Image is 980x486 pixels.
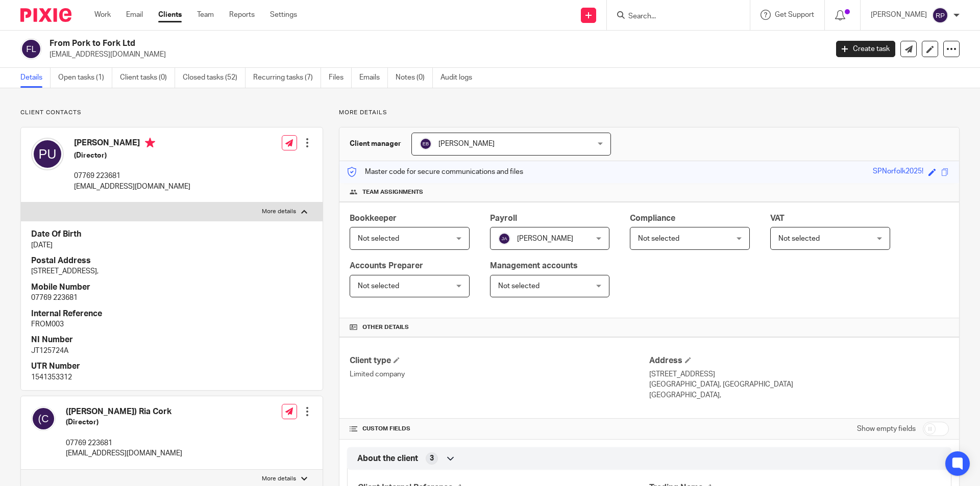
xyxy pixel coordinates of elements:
[362,188,423,196] span: Team assignments
[270,10,297,20] a: Settings
[350,214,397,222] span: Bookkeeper
[31,293,312,303] p: 07769 223681
[649,379,949,390] p: [GEOGRAPHIC_DATA], [GEOGRAPHIC_DATA]
[31,266,312,276] p: [STREET_ADDRESS],
[420,138,432,150] img: svg%3E
[31,138,64,170] img: svg%3E
[430,453,434,464] span: 3
[253,68,321,88] a: Recurring tasks (7)
[74,138,190,150] h4: [PERSON_NAME]
[347,167,523,177] p: Master code for secure communications and files
[74,171,190,181] p: 07769 223681
[359,68,388,88] a: Emails
[158,10,182,20] a: Clients
[932,7,948,23] img: svg%3E
[66,448,182,458] p: [EMAIL_ADDRESS][DOMAIN_NAME]
[31,319,312,329] p: FROM003
[20,68,51,88] a: Details
[357,453,418,464] span: About the client
[638,235,679,242] span: Not selected
[440,68,480,88] a: Audit logs
[350,262,423,270] span: Accounts Preparer
[31,282,312,293] h4: Mobile Number
[649,355,949,366] h4: Address
[649,390,949,400] p: [GEOGRAPHIC_DATA],
[649,369,949,379] p: [STREET_ADDRESS]
[362,323,409,331] span: Other details
[20,8,71,22] img: Pixie
[770,214,785,222] span: VAT
[50,49,821,60] p: [EMAIL_ADDRESS][DOMAIN_NAME]
[358,235,399,242] span: Not selected
[438,140,495,147] span: [PERSON_NAME]
[126,10,143,20] a: Email
[329,68,352,88] a: Files
[490,262,578,270] span: Management accounts
[66,406,182,417] h4: ([PERSON_NAME]) Ria Cork
[50,38,667,49] h2: From Pork to Fork Ltd
[262,475,296,483] p: More details
[66,417,182,427] h5: (Director)
[396,68,433,88] a: Notes (0)
[630,214,675,222] span: Compliance
[31,255,312,266] h4: Postal Address
[358,283,399,290] span: Not selected
[350,355,649,366] h4: Client type
[31,309,312,319] h4: Internal Reference
[197,10,214,20] a: Team
[873,166,923,178] div: SPNorfolk2025!
[31,361,312,372] h4: UTR Number
[31,240,312,250] p: [DATE]
[31,372,312,382] p: 1541353312
[229,10,255,20] a: Reports
[490,214,517,222] span: Payroll
[31,229,312,240] h4: Date Of Birth
[145,138,155,148] i: Primary
[871,10,927,20] p: [PERSON_NAME]
[775,11,814,18] span: Get Support
[66,438,182,448] p: 07769 223681
[498,233,510,245] img: svg%3E
[20,109,323,117] p: Client contacts
[778,235,820,242] span: Not selected
[350,139,401,149] h3: Client manager
[58,68,112,88] a: Open tasks (1)
[627,12,719,21] input: Search
[31,346,312,356] p: JT125724A
[350,425,649,433] h4: CUSTOM FIELDS
[498,283,540,290] span: Not selected
[350,369,649,379] p: Limited company
[94,10,111,20] a: Work
[74,150,190,161] h5: (Director)
[20,38,42,60] img: svg%3E
[183,68,246,88] a: Closed tasks (52)
[339,109,960,117] p: More details
[31,335,312,345] h4: NI Number
[517,235,573,242] span: [PERSON_NAME]
[31,406,56,431] img: svg%3E
[857,424,916,434] label: Show empty fields
[74,182,190,192] p: [EMAIL_ADDRESS][DOMAIN_NAME]
[836,41,895,57] a: Create task
[262,208,296,216] p: More details
[120,68,175,88] a: Client tasks (0)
